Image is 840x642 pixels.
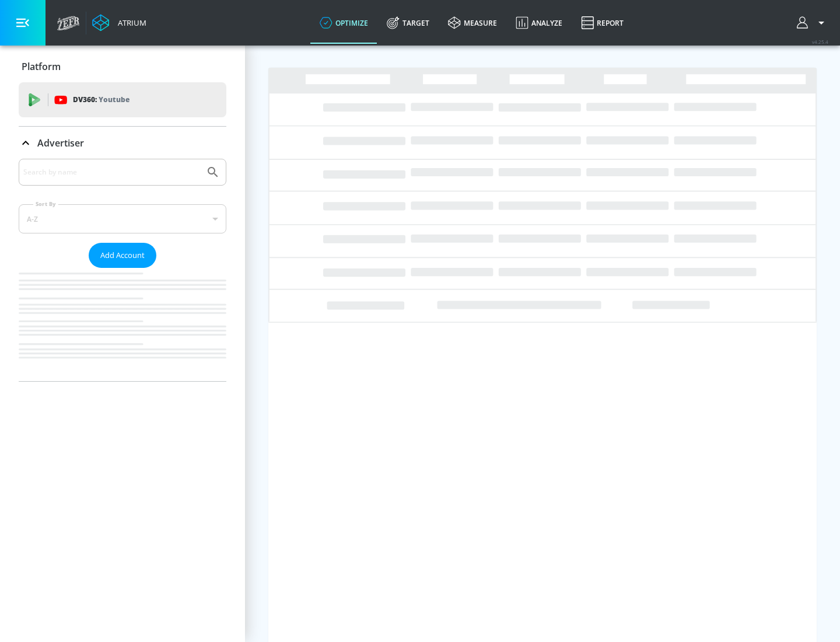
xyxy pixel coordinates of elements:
div: Platform [19,50,226,83]
label: Sort By [33,200,58,208]
p: DV360: [73,93,129,106]
div: A-Z [19,204,226,233]
p: Youtube [99,93,129,106]
a: Target [377,2,439,44]
nav: list of Advertiser [19,268,226,381]
a: measure [439,2,506,44]
a: Analyze [506,2,572,44]
div: Advertiser [19,127,226,159]
button: Add Account [89,243,156,268]
p: Platform [22,60,61,73]
a: Atrium [92,14,146,32]
span: Add Account [100,249,145,262]
span: v 4.25.4 [812,39,828,45]
div: Atrium [113,18,146,28]
div: DV360: Youtube [19,82,226,117]
a: optimize [310,2,377,44]
p: Advertiser [37,137,84,149]
div: Advertiser [19,159,226,381]
input: Search by name [23,165,200,180]
a: Report [572,2,633,44]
